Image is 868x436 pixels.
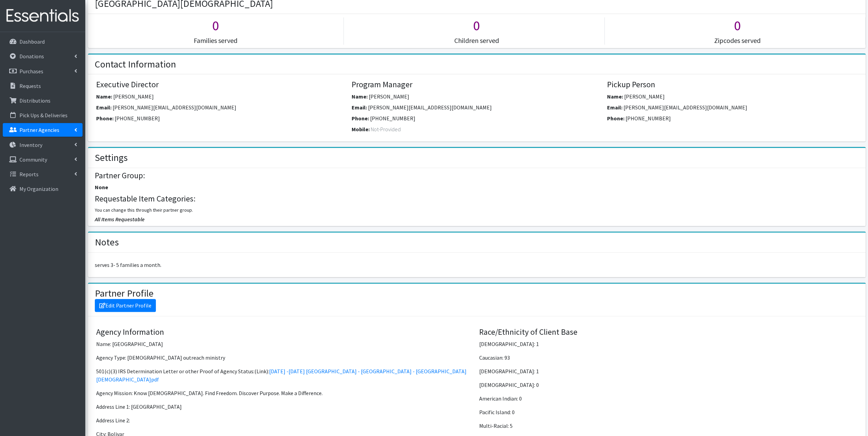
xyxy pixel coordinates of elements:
[624,93,665,100] span: [PERSON_NAME]
[3,167,83,181] a: Reports
[479,327,857,337] h4: Race/Ethnicity of Client Base
[349,17,604,34] h1: 0
[95,59,176,70] h2: Contact Information
[95,216,145,223] span: All Items Requestable
[3,79,83,93] a: Requests
[19,156,47,163] p: Community
[352,80,602,90] h4: Program Manager
[95,207,858,214] p: You can change this through their partner group.
[352,114,369,122] label: Phone:
[19,68,43,75] p: Purchases
[368,104,492,111] span: [PERSON_NAME][EMAIL_ADDRESS][DOMAIN_NAME]
[607,80,857,90] h4: Pickup Person
[115,115,160,122] span: [PHONE_NUMBER]
[96,367,474,384] p: 501(c)(3) IRS Determination Letter or other Proof of Agency Status: (Link):
[623,104,747,111] span: [PERSON_NAME][EMAIL_ADDRESS][DOMAIN_NAME]
[3,49,83,63] a: Donations
[352,125,370,133] label: Mobile:
[3,153,83,166] a: Community
[96,80,347,90] h4: Executive Director
[19,53,44,60] p: Donations
[371,126,401,133] span: Not-Provided
[626,115,671,122] span: [PHONE_NUMBER]
[96,403,474,411] p: Address Line 1: [GEOGRAPHIC_DATA]
[610,17,865,34] h1: 0
[88,17,343,34] h1: 0
[19,185,58,192] p: My Organization
[479,408,857,416] p: Pacific Island: 0
[113,93,154,100] span: [PERSON_NAME]
[352,92,368,101] label: Name:
[95,171,858,181] h4: Partner Group:
[96,114,114,122] label: Phone:
[95,288,153,299] h2: Partner Profile
[19,97,50,104] p: Distributions
[352,103,367,111] label: Email:
[19,171,39,178] p: Reports
[3,64,83,78] a: Purchases
[19,141,42,148] p: Inventory
[88,36,343,45] h5: Families served
[96,368,467,383] a: [DATE] -[DATE] [GEOGRAPHIC_DATA] - [GEOGRAPHIC_DATA] - [GEOGRAPHIC_DATA][DEMOGRAPHIC_DATA]pdf
[95,237,119,248] h2: Notes
[3,108,83,122] a: Pick Ups & Deliveries
[3,35,83,48] a: Dashboard
[3,182,83,196] a: My Organization
[95,261,858,269] p: serves 3- 5 families a month.
[19,38,45,45] p: Dashboard
[96,389,474,397] p: Agency Mission: Know [DEMOGRAPHIC_DATA]. Find Freedom. Discover Purpose. Make a Difference.
[96,327,474,337] h4: Agency Information
[19,112,68,119] p: Pick Ups & Deliveries
[19,82,41,89] p: Requests
[3,94,83,107] a: Distributions
[113,104,236,111] span: [PERSON_NAME][EMAIL_ADDRESS][DOMAIN_NAME]
[479,394,857,403] p: American Indian: 0
[349,36,604,45] h5: Children served
[607,103,622,111] label: Email:
[95,194,858,204] h4: Requestable Item Categories:
[370,115,415,122] span: [PHONE_NUMBER]
[19,126,59,133] p: Partner Agencies
[479,340,857,348] p: [DEMOGRAPHIC_DATA]: 1
[369,93,409,100] span: [PERSON_NAME]
[96,340,474,348] p: Name: [GEOGRAPHIC_DATA]
[96,103,112,111] label: Email:
[3,138,83,152] a: Inventory
[607,92,623,101] label: Name:
[96,416,474,424] p: Address Line 2:
[479,381,857,389] p: [DEMOGRAPHIC_DATA]: 0
[95,299,156,312] a: Edit Partner Profile
[95,183,108,191] label: None
[95,152,128,164] h2: Settings
[610,36,865,45] h5: Zipcodes served
[479,354,857,362] p: Caucasian: 93
[479,422,857,430] p: Multi-Racial: 5
[96,354,474,362] p: Agency Type: [DEMOGRAPHIC_DATA] outreach ministry
[607,114,624,122] label: Phone:
[479,367,857,375] p: [DEMOGRAPHIC_DATA]: 1
[96,92,112,101] label: Name:
[3,123,83,137] a: Partner Agencies
[3,4,83,27] img: HumanEssentials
